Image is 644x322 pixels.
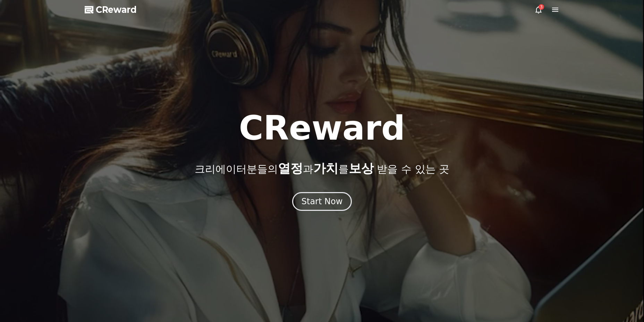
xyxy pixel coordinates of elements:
[313,161,338,175] span: 가치
[302,196,343,207] div: Start Now
[292,192,352,211] button: Start Now
[534,6,543,14] a: 3
[292,199,352,206] a: Start Now
[85,4,137,15] a: CReward
[278,161,303,175] span: 열정
[539,4,544,10] div: 3
[349,161,374,175] span: 보상
[239,112,405,145] h1: CReward
[195,162,449,175] p: 크리에이터분들의 과 를 받을 수 있는 곳
[96,4,137,15] span: CReward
